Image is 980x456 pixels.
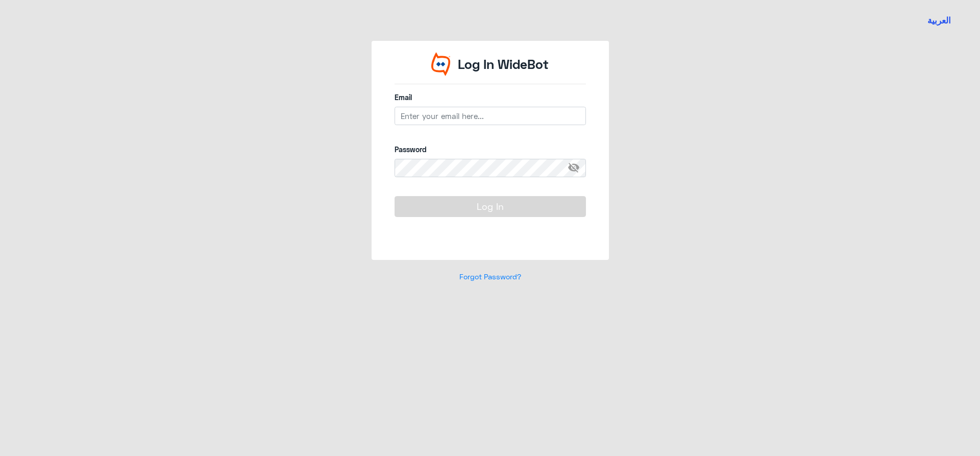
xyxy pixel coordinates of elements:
[431,52,451,76] img: Widebot Logo
[921,8,957,33] a: Switch language
[927,14,951,27] button: العربية
[395,92,586,103] label: Email
[458,55,549,74] p: Log In WideBot
[568,159,586,177] span: visibility_off
[395,144,586,155] label: Password
[395,107,586,125] input: Enter your email here...
[395,196,586,217] button: Log In
[459,272,521,281] a: Forgot Password?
